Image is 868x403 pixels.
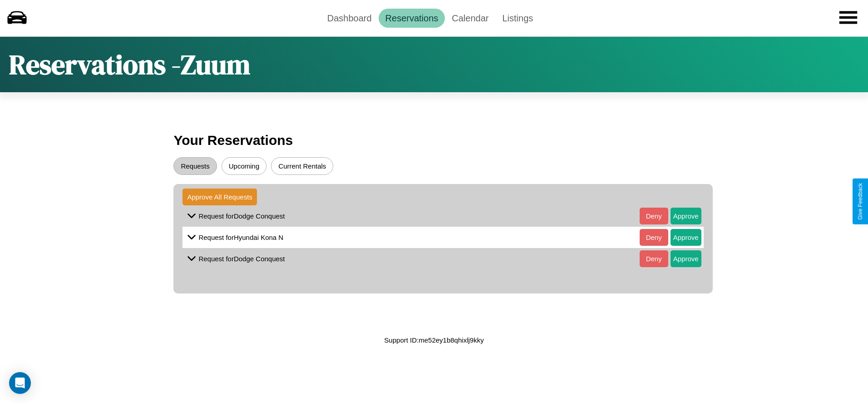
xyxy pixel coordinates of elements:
[9,46,250,83] h1: Reservations - Zuum
[640,250,668,267] button: Deny
[671,250,701,267] button: Approve
[182,189,256,205] button: Approve All Requests
[198,210,285,222] p: Request for Dodge Conquest
[198,231,283,244] p: Request for Hyundai Kona N
[445,9,495,28] a: Calendar
[671,208,701,224] button: Approve
[379,9,445,28] a: Reservations
[671,229,701,246] button: Approve
[640,229,668,246] button: Deny
[640,208,668,224] button: Deny
[9,372,31,394] div: Open Intercom Messenger
[173,157,217,175] button: Requests
[495,9,540,28] a: Listings
[222,157,267,175] button: Upcoming
[321,9,379,28] a: Dashboard
[384,334,483,346] p: Support ID: me52ey1b8qhixlj9kky
[271,157,333,175] button: Current Rentals
[198,253,285,265] p: Request for Dodge Conquest
[857,183,863,220] div: Give Feedback
[173,128,694,153] h3: Your Reservations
